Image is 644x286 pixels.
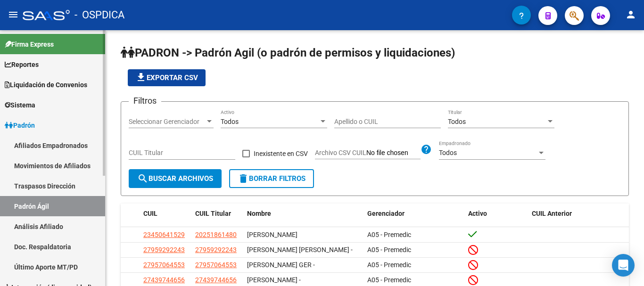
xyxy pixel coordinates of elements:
[195,231,237,238] span: 20251861480
[238,174,305,183] span: Borrar Filtros
[195,210,231,217] span: CUIL Titular
[195,276,237,284] span: 27439744656
[135,74,198,82] span: Exportar CSV
[367,210,405,217] span: Gerenciador
[8,9,19,20] mat-icon: menu
[439,149,457,156] span: Todos
[140,204,191,224] datatable-header-cell: CUIL
[367,231,411,238] span: A05 - Premedic
[367,261,411,269] span: A05 - Premedic
[528,204,629,224] datatable-header-cell: CUIL Anterior
[532,210,572,217] span: CUIL Anterior
[135,72,147,83] mat-icon: file_download
[143,231,185,238] span: 23450641529
[5,39,54,49] span: Firma Express
[367,276,411,284] span: A05 - Premedic
[143,246,185,253] span: 27959292243
[366,149,421,157] input: Archivo CSV CUIL
[254,148,308,159] span: Inexistente en CSV
[121,46,455,59] span: PADRON -> Padrón Agil (o padrón de permisos y liquidaciones)
[229,169,314,188] button: Borrar Filtros
[74,5,124,25] span: - OSPDICA
[129,118,205,126] span: Seleccionar Gerenciador
[247,231,297,238] span: [PERSON_NAME]
[5,120,35,131] span: Padrón
[195,261,237,269] span: 27957064553
[129,169,222,188] button: Buscar Archivos
[221,118,239,125] span: Todos
[468,210,487,217] span: Activo
[143,261,185,269] span: 27957064553
[247,261,315,269] span: [PERSON_NAME] GER -
[247,246,353,253] span: [PERSON_NAME] [PERSON_NAME] -
[612,254,635,277] div: Open Intercom Messenger
[243,204,363,224] datatable-header-cell: Nombre
[129,94,161,107] h3: Filtros
[421,144,432,155] mat-icon: help
[5,100,35,110] span: Sistema
[128,69,206,86] button: Exportar CSV
[448,118,466,125] span: Todos
[5,80,87,90] span: Liquidación de Convenios
[247,210,271,217] span: Nombre
[137,173,149,184] mat-icon: search
[143,210,157,217] span: CUIL
[247,276,301,284] span: [PERSON_NAME] -
[5,59,39,70] span: Reportes
[464,204,528,224] datatable-header-cell: Activo
[367,246,411,253] span: A05 - Premedic
[238,173,249,184] mat-icon: delete
[363,204,465,224] datatable-header-cell: Gerenciador
[195,246,237,253] span: 27959292243
[625,9,636,20] mat-icon: person
[143,276,185,284] span: 27439744656
[191,204,243,224] datatable-header-cell: CUIL Titular
[137,174,213,183] span: Buscar Archivos
[315,149,366,156] span: Archivo CSV CUIL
